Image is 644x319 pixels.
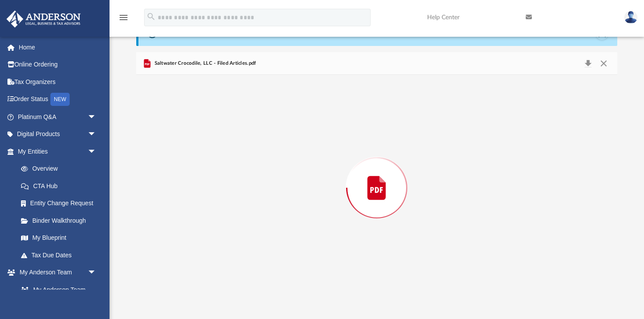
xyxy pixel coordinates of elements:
[12,212,110,229] a: Binder Walkthrough
[6,108,110,126] a: Platinum Q&Aarrow_drop_down
[12,246,110,264] a: Tax Due Dates
[88,126,105,144] span: arrow_drop_down
[6,73,110,91] a: Tax Organizers
[12,229,105,247] a: My Blueprint
[118,17,129,23] a: menu
[88,108,105,126] span: arrow_drop_down
[6,39,110,56] a: Home
[12,281,101,298] a: My Anderson Team
[6,143,110,160] a: My Entitiesarrow_drop_down
[12,177,110,195] a: CTA Hub
[6,126,110,143] a: Digital Productsarrow_drop_down
[6,91,110,109] a: Order StatusNEW
[624,11,637,24] img: User Pic
[6,264,105,281] a: My Anderson Teamarrow_drop_down
[118,12,129,23] i: menu
[12,160,110,178] a: Overview
[596,57,612,70] button: Close
[88,143,105,161] span: arrow_drop_down
[146,12,156,21] i: search
[152,60,256,67] span: Saltwater Crocodile, LLC - Filed Articles.pdf
[50,93,70,106] div: NEW
[4,11,83,28] img: Anderson Advisors Platinum Portal
[6,56,110,74] a: Online Ordering
[580,57,596,70] button: Download
[12,195,110,212] a: Entity Change Request
[136,52,617,301] div: Preview
[88,264,105,282] span: arrow_drop_down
